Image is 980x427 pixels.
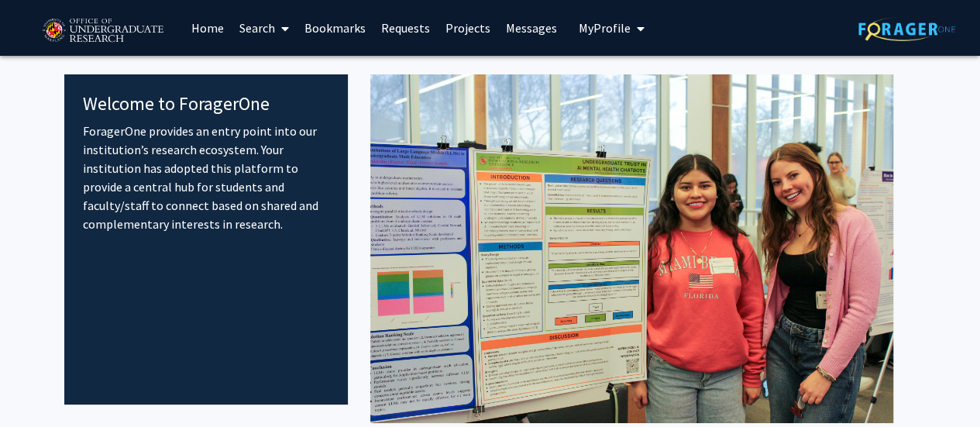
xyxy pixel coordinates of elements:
[297,1,373,55] a: Bookmarks
[83,93,330,115] h4: Welcome to ForagerOne
[232,1,297,55] a: Search
[438,1,498,55] a: Projects
[373,1,438,55] a: Requests
[12,357,66,415] iframe: Chat
[498,1,565,55] a: Messages
[858,17,955,41] img: ForagerOne Logo
[184,1,232,55] a: Home
[370,74,893,423] img: Cover Image
[579,20,631,36] span: My Profile
[37,12,168,50] img: University of Maryland Logo
[83,122,330,233] p: ForagerOne provides an entry point into our institution’s research ecosystem. Your institution ha...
